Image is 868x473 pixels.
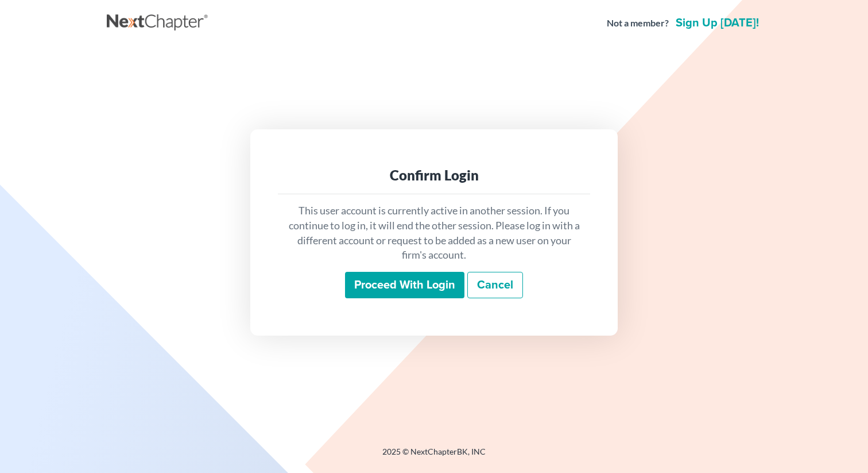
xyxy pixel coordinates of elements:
[673,17,761,29] a: Sign up [DATE]!
[287,166,581,184] div: Confirm Login
[287,203,581,263] p: This user account is currently active in another session. If you continue to log in, it will end ...
[467,272,523,298] a: Cancel
[607,17,669,30] strong: Not a member?
[345,272,464,298] input: Proceed with login
[107,446,761,467] div: 2025 © NextChapterBK, INC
